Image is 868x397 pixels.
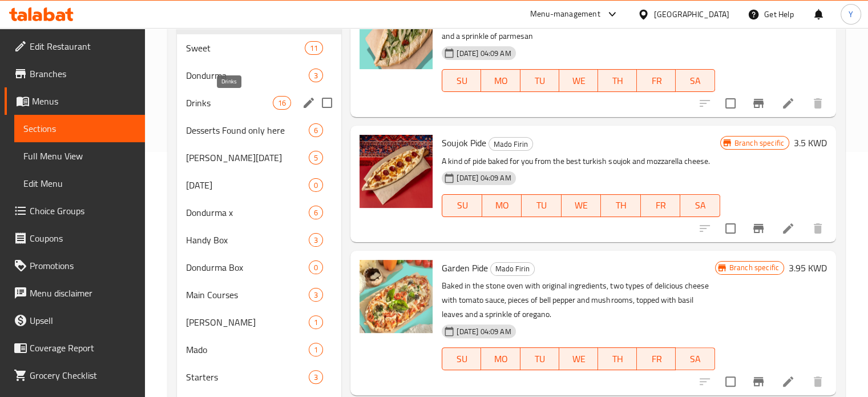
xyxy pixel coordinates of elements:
[718,216,742,240] span: Select to update
[309,233,323,247] div: items
[452,326,515,337] span: [DATE] 04:09 AM
[186,96,273,110] span: Drinks
[804,215,831,242] button: delete
[309,151,323,165] div: items
[309,206,323,219] div: items
[305,43,322,54] span: 11
[14,170,145,197] a: Edit Menu
[781,97,795,110] a: Edit menu item
[177,117,342,144] div: Desserts Found only here6
[30,286,136,300] span: Menu disclaimer
[447,197,477,214] span: SU
[186,343,309,356] span: Mado
[745,215,772,242] button: Branch-specific-item
[442,194,482,217] button: SU
[491,262,534,275] span: Mado Firin
[186,178,309,192] span: [DATE]
[177,281,342,308] div: Main Courses3
[300,94,317,111] button: edit
[309,288,323,302] div: items
[564,73,594,89] span: WE
[488,137,533,151] div: Mado Firin
[566,197,597,214] span: WE
[676,69,714,92] button: SA
[30,259,136,272] span: Promotions
[605,197,636,214] span: TH
[794,135,827,151] h6: 3.5 KWD
[442,134,486,151] span: Soujok Pide
[360,260,433,333] img: Garden Pide
[489,138,532,151] span: Mado Firin
[564,351,594,367] span: WE
[718,91,742,115] span: Select to update
[177,89,342,117] div: Drinks16edit
[186,315,309,329] span: [PERSON_NAME]
[309,207,322,218] span: 6
[804,90,831,117] button: delete
[789,260,827,276] h6: 3.95 KWD
[186,260,309,274] span: Dondurma Box
[309,315,323,329] div: items
[30,204,136,218] span: Choice Groups
[23,122,136,135] span: Sections
[177,171,342,199] div: [DATE]0
[645,197,676,214] span: FR
[452,173,515,183] span: [DATE] 04:09 AM
[442,347,481,370] button: SU
[5,197,145,224] a: Choice Groups
[5,60,145,87] a: Branches
[525,73,555,89] span: TU
[525,351,555,367] span: TU
[452,48,515,59] span: [DATE] 04:09 AM
[309,180,322,191] span: 0
[186,178,309,192] div: Mother's Day
[309,370,323,384] div: items
[637,69,676,92] button: FR
[680,73,710,89] span: SA
[186,69,309,82] span: Dondurma
[309,125,322,136] span: 6
[30,314,136,327] span: Upsell
[186,288,309,302] span: Main Courses
[685,197,716,214] span: SA
[30,39,136,53] span: Edit Restaurant
[486,351,515,367] span: MO
[442,15,714,43] p: Pesto sauce mixture covered with halloumi cheese, basil leaves, cherry tomatoes and a sprinkle of...
[309,153,322,163] span: 5
[309,123,323,137] div: items
[309,69,323,82] div: items
[309,317,322,328] span: 1
[309,262,322,273] span: 0
[186,233,309,247] span: Handy Box
[447,73,477,89] span: SU
[186,123,309,137] span: Desserts Found only here
[5,87,145,115] a: Menus
[177,226,342,254] div: Handy Box3
[5,279,145,307] a: Menu disclaimer
[360,135,433,208] img: Soujok Pide
[442,69,481,92] button: SU
[309,343,323,356] div: items
[309,260,323,274] div: items
[641,351,671,367] span: FR
[309,290,322,300] span: 3
[745,368,772,395] button: Branch-specific-item
[603,73,632,89] span: TH
[520,347,559,370] button: TU
[520,69,559,92] button: TU
[186,315,309,329] div: Mado Kymak
[186,151,309,165] div: Mado Ramadan
[32,94,136,108] span: Menus
[23,149,136,163] span: Full Menu View
[601,194,641,217] button: TH
[30,341,136,355] span: Coverage Report
[559,347,598,370] button: WE
[186,370,309,384] span: Starters
[487,197,518,214] span: MO
[5,362,145,389] a: Grocery Checklist
[481,347,520,370] button: MO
